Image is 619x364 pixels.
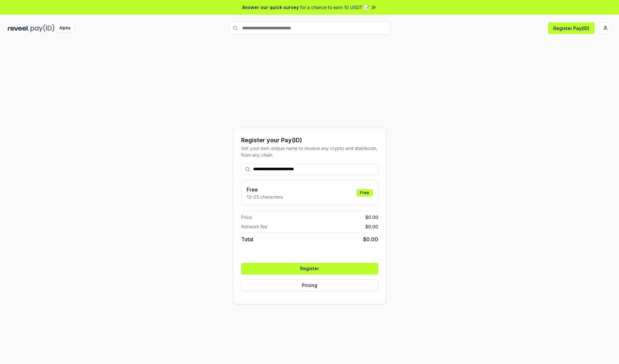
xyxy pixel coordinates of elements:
[241,280,378,291] button: Pricing
[8,24,29,32] img: reveel_dark
[300,4,369,11] span: for a chance to earn 10 USDT 📝
[241,223,267,230] span: Network fee
[363,235,378,243] span: $ 0.00
[242,4,299,11] span: Answer our quick survey
[365,223,378,230] span: $ 0.00
[241,235,253,243] span: Total
[548,22,594,34] button: Register Pay(ID)
[241,263,378,274] button: Register
[365,214,378,221] span: $ 0.00
[247,186,283,193] h3: Free
[241,145,378,158] div: Get your own unique name to receive any crypto and stablecoin, from any chain
[56,24,74,32] div: Alpha
[31,24,54,32] img: pay_id
[247,193,283,200] p: 13-25 characters
[241,136,378,145] div: Register your Pay(ID)
[241,214,252,221] span: Price
[357,189,373,196] div: Free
